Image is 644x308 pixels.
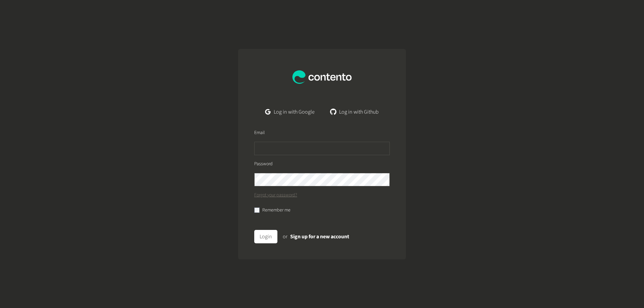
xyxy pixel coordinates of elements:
[254,230,277,243] button: Login
[254,161,273,168] label: Password
[290,233,349,240] a: Sign up for a new account
[254,129,265,136] label: Email
[325,105,384,119] a: Log in with Github
[262,207,290,214] label: Remember me
[260,105,320,119] a: Log in with Google
[254,192,297,199] a: Forgot your password?
[283,233,287,240] span: or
